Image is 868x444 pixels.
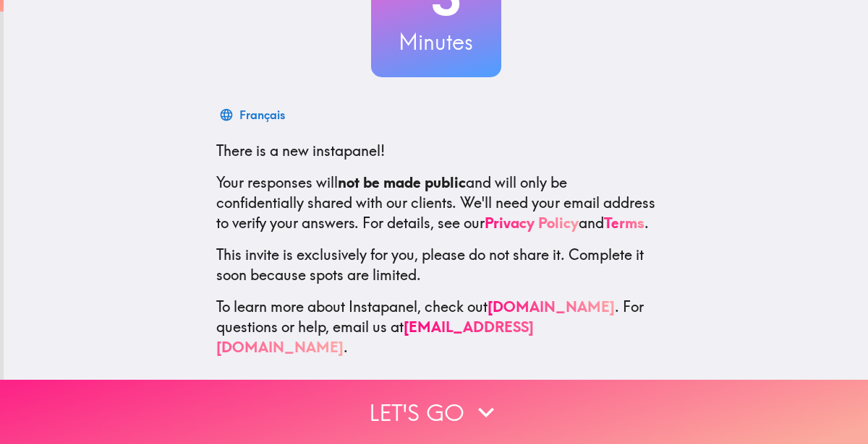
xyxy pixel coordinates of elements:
[216,297,656,357] p: To learn more about Instapanel, check out . For questions or help, email us at .
[216,245,656,285] p: This invite is exclusively for you, please do not share it. Complete it soon because spots are li...
[338,173,466,191] b: not be made public
[216,142,385,160] span: There is a new instapanel!
[216,100,291,129] button: Français
[216,173,656,233] p: Your responses will and will only be confidentially shared with our clients. We'll need your emai...
[488,297,615,315] a: [DOMAIN_NAME]
[239,105,285,125] div: Français
[216,318,534,356] a: [EMAIL_ADDRESS][DOMAIN_NAME]
[485,214,579,232] a: Privacy Policy
[371,27,501,57] h3: Minutes
[604,214,644,232] a: Terms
